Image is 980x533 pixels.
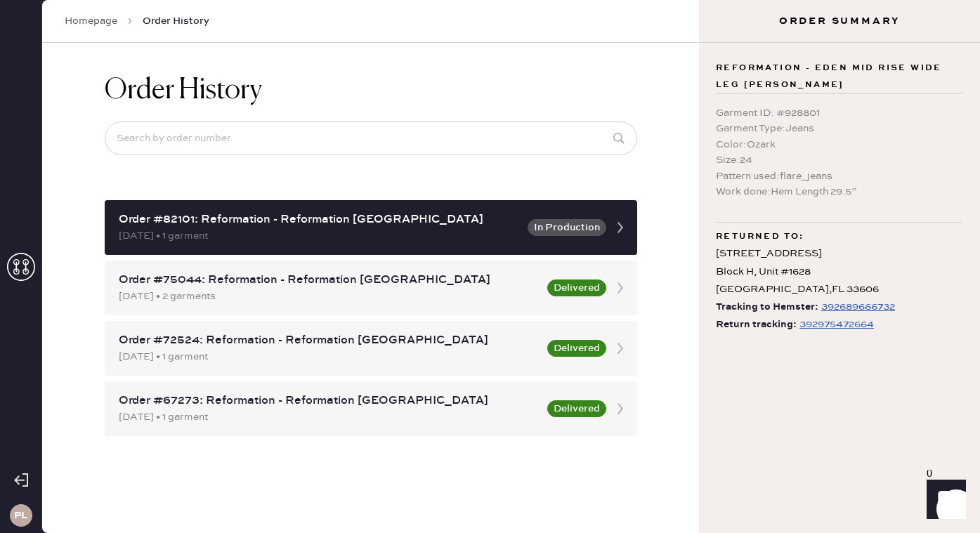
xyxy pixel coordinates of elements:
[119,332,539,349] div: Order #72524: Reformation - Reformation [GEOGRAPHIC_DATA]
[547,400,606,417] button: Delivered
[716,152,963,168] div: Size : 24
[821,298,895,315] div: https://www.fedex.com/apps/fedextrack/?tracknumbers=392689666732&cntry_code=US
[716,245,963,298] div: [STREET_ADDRESS] Block H, Unit #1628 [GEOGRAPHIC_DATA] , FL 33606
[913,470,974,530] iframe: Front Chat
[105,74,262,107] h1: Order History
[818,298,895,316] a: 392689666732
[119,409,539,425] div: [DATE] • 1 garment
[716,184,963,199] div: Work done : Hem Length 29.5”
[528,219,606,236] button: In Production
[547,279,606,296] button: Delivered
[119,211,519,228] div: Order #82101: Reformation - Reformation [GEOGRAPHIC_DATA]
[716,137,963,152] div: Color : Ozark
[119,228,519,244] div: [DATE] • 1 garment
[716,105,963,121] div: Garment ID : # 928801
[716,298,818,316] span: Tracking to Hemster:
[14,511,27,520] h3: PL
[119,393,539,409] div: Order #67273: Reformation - Reformation [GEOGRAPHIC_DATA]
[797,316,874,334] a: 392975472664
[716,60,963,93] span: Reformation - Eden Mid Rise Wide Leg [PERSON_NAME]
[547,340,606,357] button: Delivered
[119,349,539,364] div: [DATE] • 1 garment
[799,316,874,333] div: https://www.fedex.com/apps/fedextrack/?tracknumbers=392975472664&cntry_code=US
[716,121,963,136] div: Garment Type : Jeans
[65,14,117,28] a: Homepage
[716,228,804,245] span: Returned to:
[119,289,539,304] div: [DATE] • 2 garments
[105,121,637,155] input: Search by order number
[716,316,797,334] span: Return tracking:
[699,14,980,28] h3: Order Summary
[119,272,539,289] div: Order #75044: Reformation - Reformation [GEOGRAPHIC_DATA]
[143,14,209,28] span: Order History
[716,169,963,184] div: Pattern used : flare_jeans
